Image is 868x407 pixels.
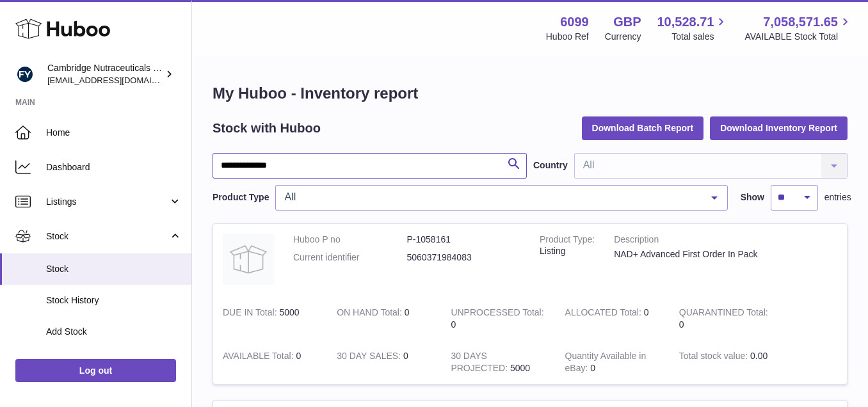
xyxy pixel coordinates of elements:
[556,340,670,384] td: 0
[614,248,798,260] div: NAD+ Advanced First Order In Pack
[281,191,701,203] span: All
[223,351,296,364] strong: AVAILABLE Total
[741,191,764,203] label: Show
[614,234,798,249] strong: Description
[657,13,714,31] span: 10,528.71
[46,230,168,243] span: Stock
[744,13,853,43] a: 7,058,571.65 AVAILABLE Stock Total
[327,340,441,384] td: 0
[337,351,403,364] strong: 30 DAY SALES
[47,62,163,86] div: Cambridge Nutraceuticals Ltd
[441,297,555,340] td: 0
[407,251,521,264] dd: 5060371984083
[15,65,35,84] img: huboo@camnutra.com
[293,234,407,246] dt: Huboo P no
[613,13,641,31] strong: GBP
[47,75,188,85] span: [EMAIL_ADDRESS][DOMAIN_NAME]
[213,191,269,203] label: Product Type
[540,234,595,248] strong: Product Type
[560,13,589,31] strong: 6099
[337,307,405,321] strong: ON HAND Total
[671,31,728,43] span: Total sales
[441,340,555,384] td: 5000
[451,307,543,321] strong: UNPROCESSED Total
[451,351,510,376] strong: 30 DAYS PROJECTED
[750,351,768,361] span: 0.00
[744,31,853,43] span: AVAILABLE Stock Total
[533,159,568,172] label: Country
[546,31,589,43] div: Huboo Ref
[223,234,274,285] img: product image
[565,351,647,376] strong: Quantity Available in eBay
[824,191,851,203] span: entries
[540,246,565,256] span: listing
[763,13,838,31] span: 7,058,571.65
[46,127,182,139] span: Home
[556,297,670,340] td: 0
[679,351,750,364] strong: Total stock value
[407,234,521,246] dd: P-1058161
[213,83,848,104] h1: My Huboo - Inventory report
[327,297,441,340] td: 0
[46,263,182,275] span: Stock
[293,251,407,264] dt: Current identifier
[213,340,327,384] td: 0
[46,294,182,307] span: Stock History
[710,116,848,140] button: Download Inventory Report
[15,359,176,382] a: Log out
[213,120,321,137] h2: Stock with Huboo
[223,307,279,321] strong: DUE IN Total
[679,307,768,321] strong: QUARANTINED Total
[582,116,704,140] button: Download Batch Report
[46,161,182,173] span: Dashboard
[565,307,644,321] strong: ALLOCATED Total
[213,297,327,340] td: 5000
[679,319,684,330] span: 0
[605,31,641,43] div: Currency
[657,13,728,43] a: 10,528.71 Total sales
[46,196,168,208] span: Listings
[46,326,182,338] span: Add Stock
